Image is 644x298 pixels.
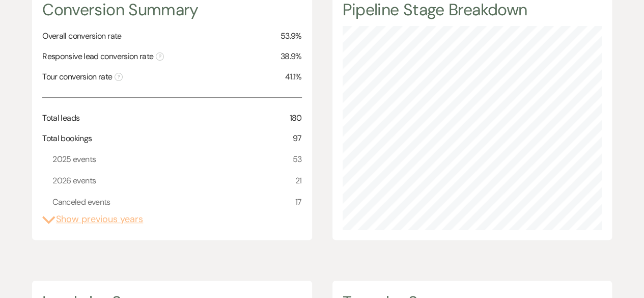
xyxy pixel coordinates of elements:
[52,174,96,187] span: 2026 events
[52,153,96,166] span: 2025 events
[295,196,302,209] span: 17
[281,30,302,42] span: 53.9%
[156,52,164,61] span: ?
[42,132,92,145] span: Total bookings
[115,73,123,81] span: ?
[295,174,302,187] span: 21
[42,30,121,42] span: Overall conversion rate
[293,153,302,166] span: 53
[52,196,110,209] span: Canceled events
[289,112,301,124] span: 180
[42,50,164,63] span: Responsive lead conversion rate
[42,212,143,226] button: Show previous years
[285,71,302,83] span: 41.1%
[293,132,302,145] span: 97
[42,71,123,83] span: Tour conversion rate
[281,50,302,63] span: 38.9%
[42,112,79,124] span: Total leads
